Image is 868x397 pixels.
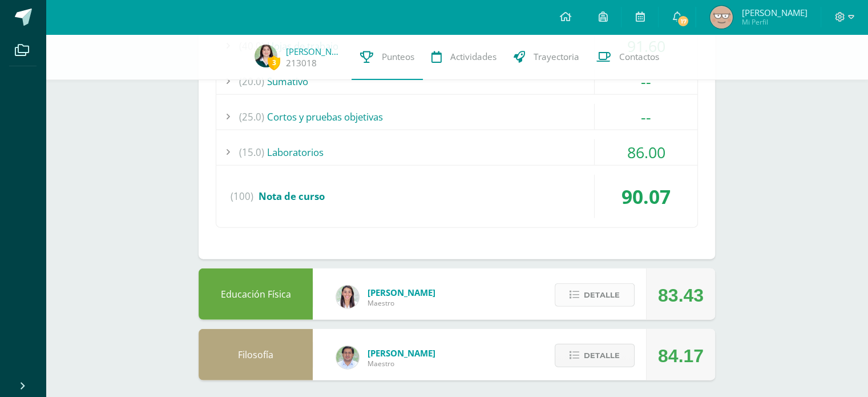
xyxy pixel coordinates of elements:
[239,69,264,94] span: (20.0)
[239,139,264,165] span: (15.0)
[336,286,359,308] img: 68dbb99899dc55733cac1a14d9d2f825.png
[336,346,359,369] img: f767cae2d037801592f2ba1a5db71a2a.png
[450,51,496,63] span: Actividades
[741,17,807,27] span: Mi Perfil
[216,104,697,130] div: Cortos y pruebas objetivas
[423,34,505,80] a: Actividades
[239,104,264,130] span: (25.0)
[595,175,697,218] div: 90.07
[658,270,704,321] div: 83.43
[216,139,697,165] div: Laboratorios
[352,34,423,80] a: Punteos
[368,359,435,368] span: Maestro
[368,347,435,359] span: [PERSON_NAME]
[382,51,414,63] span: Punteos
[619,51,659,63] span: Contactos
[595,69,697,94] div: --
[658,330,704,382] div: 84.17
[199,329,313,380] div: Filosofía
[199,268,313,320] div: Educación Física
[286,57,317,69] a: 213018
[368,287,435,298] span: [PERSON_NAME]
[216,69,697,94] div: Sumativo
[259,190,325,203] span: Nota de curso
[268,55,280,70] span: 3
[505,34,588,80] a: Trayectoria
[741,7,807,18] span: [PERSON_NAME]
[555,283,635,307] button: Detalle
[584,284,620,306] span: Detalle
[231,175,253,218] span: (100)
[595,139,697,165] div: 86.00
[584,345,620,366] span: Detalle
[595,104,697,130] div: --
[588,34,668,80] a: Contactos
[368,298,435,308] span: Maestro
[677,15,689,27] span: 17
[286,46,343,57] a: [PERSON_NAME]
[534,51,579,63] span: Trayectoria
[555,344,635,367] button: Detalle
[710,6,733,29] img: 1d5ff08e5e634c33347504321c809827.png
[255,45,277,67] img: 4935db1020889ec8a770b94a1ae4485b.png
